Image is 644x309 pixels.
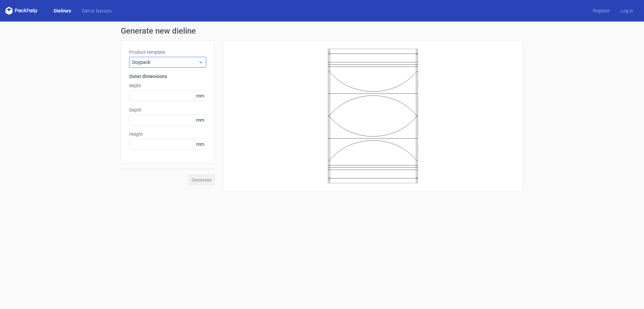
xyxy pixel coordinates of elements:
[121,27,523,35] h1: Generate new dieline
[194,115,206,125] span: mm
[129,82,206,89] label: Width
[129,107,206,113] label: Depth
[129,131,206,138] label: Height
[615,7,639,14] a: Log in
[132,59,198,66] span: Doypack
[129,49,206,55] label: Product template
[194,91,206,101] span: mm
[48,7,76,14] a: Dielines
[194,139,206,149] span: mm
[76,7,117,14] a: Diecut layouts
[587,7,615,14] a: Register
[129,73,206,80] h3: Outer dimensions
